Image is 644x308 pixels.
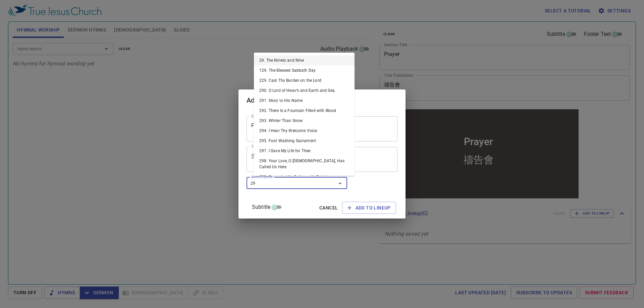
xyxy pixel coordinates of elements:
div: 禱告會 [87,46,117,59]
span: Subtitle [252,203,270,211]
h2: Add to Lineup [247,95,397,106]
li: 129. The Blessed Sabbath Day [254,65,355,75]
li: 229. Cast Thy Burden on the Lord [254,75,355,85]
li: 291. Glory to His Name [254,96,355,106]
li: 294. I Hear Thy Welcome Voice [254,126,355,136]
textarea: 洗腳禮 [251,153,393,166]
li: 297. I Gave My Life for Thee [254,146,355,156]
button: Close [335,179,345,188]
li: 29. The Ninety and Nine [254,55,355,65]
span: Add to Lineup [347,204,391,212]
li: 293. Whiter Than Snow [254,116,355,126]
li: 292. There Is a Fountain Filled with Blood [254,106,355,116]
span: Cancel [319,204,338,212]
button: Cancel [317,202,340,214]
li: 298. Your Love, O [DEMOGRAPHIC_DATA], Has Called Us Here [254,156,355,172]
li: 295. Foot Washing Sacrament [254,136,355,146]
li: 290. O Lord of Heav’n and Earth and Sea [254,85,355,96]
div: Prayer [87,28,116,40]
li: 299. Come, Let Us Gather with Rejoicing [254,172,355,182]
textarea: Footwashing [251,122,393,135]
button: Add to Lineup [342,202,396,214]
